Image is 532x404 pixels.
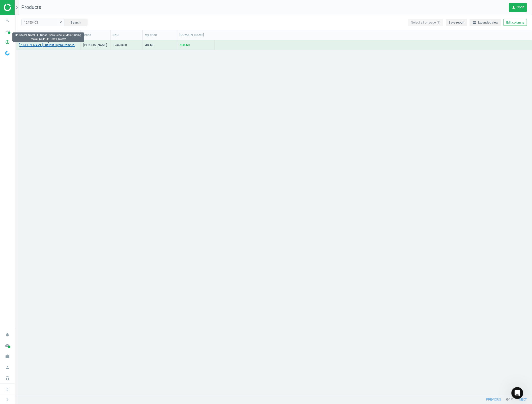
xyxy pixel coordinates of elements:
button: chevron_right [1,396,14,403]
img: ajHJNr6hYgQAAAAASUVORK5CYII= [4,4,39,11]
div: Brand [83,33,108,37]
span: / 1 [511,397,514,402]
i: chevron_right [4,397,10,403]
i: work [3,352,12,361]
i: notifications [3,330,12,339]
button: clear [57,19,64,26]
span: Select all on page (1) [411,20,441,25]
span: Save report [448,20,464,25]
div: [PERSON_NAME] Futurist Hydra Rescue Moisturising Makeup SPF45 - 3W1 Tawny [12,32,84,42]
button: Search [64,19,87,26]
button: get_appExport [509,3,527,12]
span: Export [512,5,524,9]
i: person [3,363,12,372]
div: 48.45 [145,43,153,47]
i: chevron_right [14,4,20,10]
div: 12450403 [113,43,140,47]
div: My price [145,33,175,37]
span: Expanded view [472,20,498,25]
a: [PERSON_NAME] Futurist Hydra Rescue Moisturising Makeup SPF45 - 3W1 Tawny [19,43,78,47]
button: Select all on page (1) [408,19,443,26]
button: previous [481,395,506,404]
span: 0 - 1 [506,397,511,402]
button: Edit columns [504,19,527,26]
div: SKU [112,33,140,37]
i: search [3,16,12,25]
div: [PERSON_NAME] [83,43,107,49]
img: wGWNvw8QSZomAAAAABJRU5ErkJggg== [5,51,10,56]
span: Products [21,4,41,10]
i: horizontal_split [472,21,476,25]
div: 103.60 [180,43,190,47]
input: SKU/Title search [21,19,65,26]
i: timeline [3,27,12,36]
i: pie_chart_outlined [3,37,12,47]
i: get_app [512,5,516,9]
i: cloud_done [3,341,12,350]
button: horizontal_splitExpanded view [470,19,501,26]
button: Save report [446,19,467,26]
div: [DOMAIN_NAME] [179,33,213,37]
i: headset_mic [3,374,12,383]
i: clear [59,21,62,24]
iframe: Intercom live chat [511,387,523,399]
button: next [514,395,532,404]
